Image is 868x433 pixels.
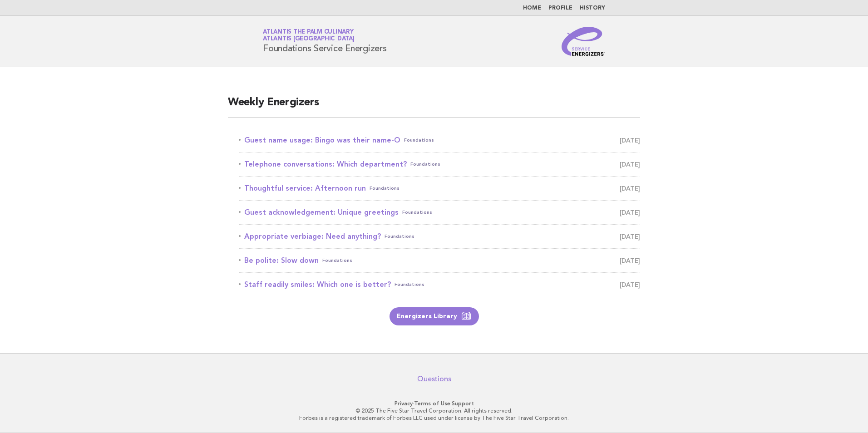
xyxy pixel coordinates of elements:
[620,278,640,291] span: [DATE]
[156,407,712,414] p: © 2025 The Five Star Travel Corporation. All rights reserved.
[263,30,387,53] h1: Foundations Service Energizers
[580,5,605,11] a: History
[239,278,640,291] a: Staff readily smiles: Which one is better?Foundations [DATE]
[239,134,640,147] a: Guest name usage: Bingo was their name-OFoundations [DATE]
[390,307,479,325] a: Energizers Library
[562,27,605,56] img: Service Energizers
[395,278,424,291] span: Foundations
[452,400,474,407] a: Support
[620,182,640,195] span: [DATE]
[548,5,572,11] a: Profile
[620,230,640,243] span: [DATE]
[417,374,451,384] a: Questions
[404,134,434,147] span: Foundations
[523,5,541,11] a: Home
[228,95,640,118] h2: Weekly Energizers
[239,182,640,195] a: Thoughtful service: Afternoon runFoundations [DATE]
[239,158,640,171] a: Telephone conversations: Which department?Foundations [DATE]
[156,414,712,422] p: Forbes is a registered trademark of Forbes LLC used under license by The Five Star Travel Corpora...
[239,230,640,243] a: Appropriate verbiage: Need anything?Foundations [DATE]
[385,230,414,243] span: Foundations
[620,158,640,171] span: [DATE]
[414,400,450,407] a: Terms of Use
[370,182,399,195] span: Foundations
[410,158,440,171] span: Foundations
[156,400,712,407] p: · ·
[620,206,640,219] span: [DATE]
[263,29,355,42] a: Atlantis The Palm CulinaryAtlantis [GEOGRAPHIC_DATA]
[239,254,640,267] a: Be polite: Slow downFoundations [DATE]
[239,206,640,219] a: Guest acknowledgement: Unique greetingsFoundations [DATE]
[620,134,640,147] span: [DATE]
[322,254,352,267] span: Foundations
[395,400,413,407] a: Privacy
[620,254,640,267] span: [DATE]
[263,36,355,42] span: Atlantis [GEOGRAPHIC_DATA]
[402,206,432,219] span: Foundations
